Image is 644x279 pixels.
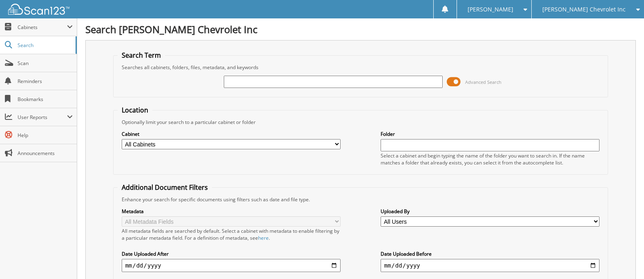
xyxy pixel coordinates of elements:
[381,250,599,257] label: Date Uploaded Before
[122,250,340,257] label: Date Uploaded After
[122,130,340,137] label: Cabinet
[118,51,165,60] legend: Search Term
[85,22,636,36] h1: Search [PERSON_NAME] Chevrolet Inc
[118,64,603,71] div: Searches all cabinets, folders, files, metadata, and keywords
[8,4,69,15] img: scan123-logo-white.svg
[118,119,603,126] div: Optionally limit your search to a particular cabinet or folder
[258,234,269,241] a: here
[18,96,73,103] span: Bookmarks
[381,152,599,166] div: Select a cabinet and begin typing the name of the folder you want to search in. If the name match...
[118,196,603,203] div: Enhance your search for specific documents using filters such as date and file type.
[118,183,212,192] legend: Additional Document Filters
[118,106,152,115] legend: Location
[542,7,626,12] span: [PERSON_NAME] Chevrolet Inc
[18,42,71,49] span: Search
[381,208,599,215] label: Uploaded By
[465,79,501,85] span: Advanced Search
[18,78,73,85] span: Reminders
[18,150,73,157] span: Announcements
[122,259,340,272] input: start
[381,259,599,272] input: end
[18,132,73,139] span: Help
[122,227,340,241] div: All metadata fields are searched by default. Select a cabinet with metadata to enable filtering b...
[18,24,67,31] span: Cabinets
[468,7,513,12] span: [PERSON_NAME]
[122,208,340,215] label: Metadata
[18,60,73,67] span: Scan
[381,130,599,137] label: Folder
[18,114,67,121] span: User Reports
